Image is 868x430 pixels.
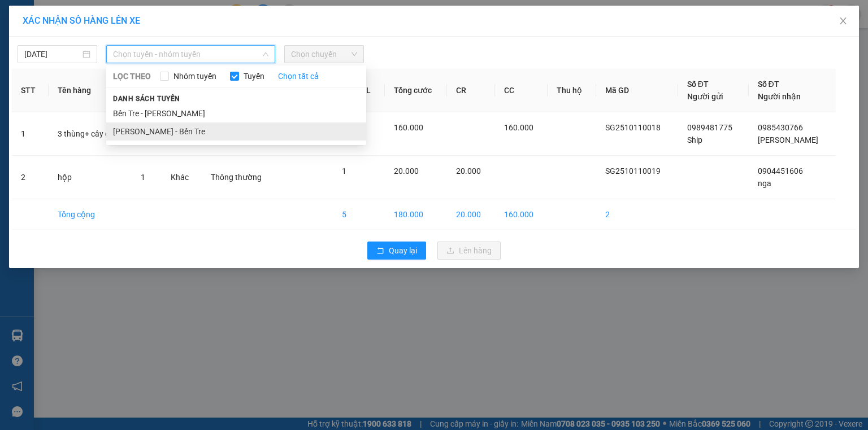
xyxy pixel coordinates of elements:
[376,247,384,256] span: rollback
[132,11,159,23] span: Nhận:
[113,70,151,82] span: LỌC THEO
[548,69,596,112] th: Thu hộ
[333,199,385,230] td: 5
[131,71,224,87] div: 160.000
[687,123,732,132] span: 0989481775
[758,92,801,101] span: Người nhận
[495,199,548,230] td: 160.000
[447,199,495,230] td: 20.000
[385,199,447,230] td: 180.000
[394,123,423,132] span: 160.000
[106,104,366,122] li: Bến Tre - [PERSON_NAME]
[239,70,269,82] span: Tuyến
[342,166,346,175] span: 1
[202,156,279,199] td: Thông thường
[24,48,80,60] input: 11/10/2025
[141,173,145,182] span: 1
[169,70,221,82] span: Nhóm tuyến
[758,179,771,188] span: nga
[456,166,481,175] span: 20.000
[605,166,661,175] span: SG2510110019
[23,15,140,26] span: XÁC NHẬN SỐ HÀNG LÊN XE
[687,92,723,101] span: Người gửi
[758,135,818,144] span: [PERSON_NAME]
[605,123,661,132] span: SG2510110018
[596,199,678,230] td: 2
[278,70,319,82] a: Chọn tất cả
[10,49,124,64] div: 0989481775
[49,199,132,230] td: Tổng cộng
[262,51,269,58] span: down
[10,10,27,21] span: Gửi:
[437,242,501,260] button: uploadLên hàng
[394,166,419,175] span: 20.000
[10,35,124,49] div: Ship
[367,242,426,260] button: rollbackQuay lại
[10,10,124,35] div: [GEOGRAPHIC_DATA]
[12,156,49,199] td: 2
[106,94,187,104] span: Danh sách tuyến
[291,46,357,63] span: Chọn chuyến
[49,69,132,112] th: Tên hàng
[758,80,779,89] span: Số ĐT
[385,69,447,112] th: Tổng cước
[758,123,803,132] span: 0985430766
[12,69,49,112] th: STT
[132,23,223,37] div: [PERSON_NAME]
[839,16,848,25] span: close
[687,135,702,144] span: Ship
[827,6,859,37] button: Close
[113,46,268,63] span: Chọn tuyến - nhóm tuyến
[162,156,202,199] td: Khác
[596,69,678,112] th: Mã GD
[495,69,548,112] th: CC
[758,166,803,175] span: 0904451606
[389,244,417,257] span: Quay lại
[12,112,49,156] td: 1
[132,10,223,23] div: Ba Vát
[131,74,146,86] span: CC :
[447,69,495,112] th: CR
[504,123,533,132] span: 160.000
[106,122,366,141] li: [PERSON_NAME] - Bến Tre
[49,112,132,156] td: 3 thùng+ cây dù
[687,80,709,89] span: Số ĐT
[49,156,132,199] td: hộp
[132,37,223,52] div: 0985430766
